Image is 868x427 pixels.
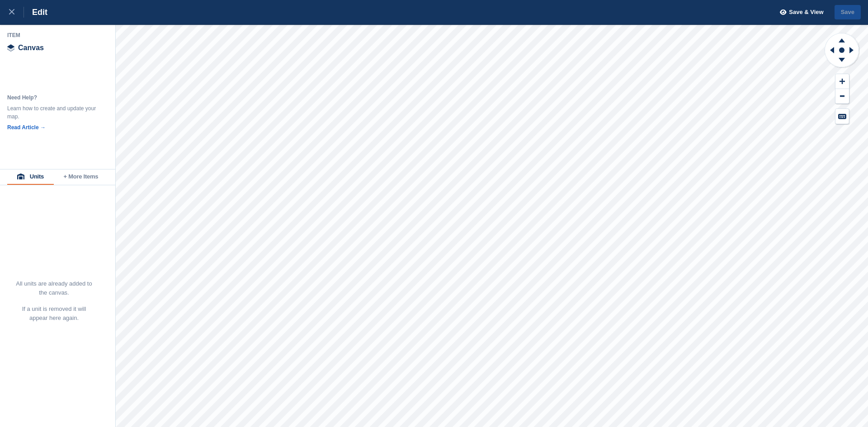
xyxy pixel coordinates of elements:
[789,8,823,17] span: Save & View
[7,32,108,39] div: Item
[7,169,54,185] button: Units
[15,279,93,297] p: All units are already added to the canvas.
[24,7,47,18] div: Edit
[835,109,849,124] button: Keyboard Shortcuts
[7,124,46,131] a: Read Article →
[15,305,93,323] p: If a unit is removed it will appear here again.
[775,5,824,20] button: Save & View
[18,44,44,52] span: Canvas
[835,74,849,89] button: Zoom In
[835,5,861,20] button: Save
[7,104,98,121] div: Learn how to create and update your map.
[54,169,108,185] button: + More Items
[835,89,849,104] button: Zoom Out
[7,44,14,52] img: canvas-icn.9d1aba5b.svg
[7,94,98,102] div: Need Help?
